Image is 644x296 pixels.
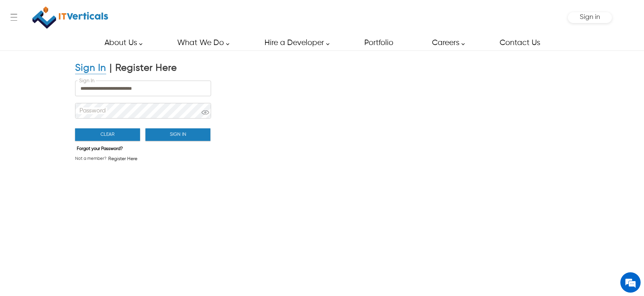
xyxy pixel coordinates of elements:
a: Hire a Developer [257,35,333,50]
a: Careers [424,35,468,50]
div: Sign In [75,62,106,74]
a: Portfolio [356,35,400,50]
button: Sign In [145,128,210,141]
button: Clear [75,128,140,141]
img: IT Verticals Inc [32,3,108,32]
a: What We Do [169,35,233,50]
a: Contact Us [492,35,547,50]
a: About Us [97,35,146,50]
span: Register Here [108,155,137,162]
div: | [110,62,112,74]
a: Sign in [580,16,600,20]
span: Not a member? [75,155,107,162]
span: Sign in [580,14,600,21]
button: Forgot your Password? [75,145,124,153]
div: Register Here [115,62,177,74]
